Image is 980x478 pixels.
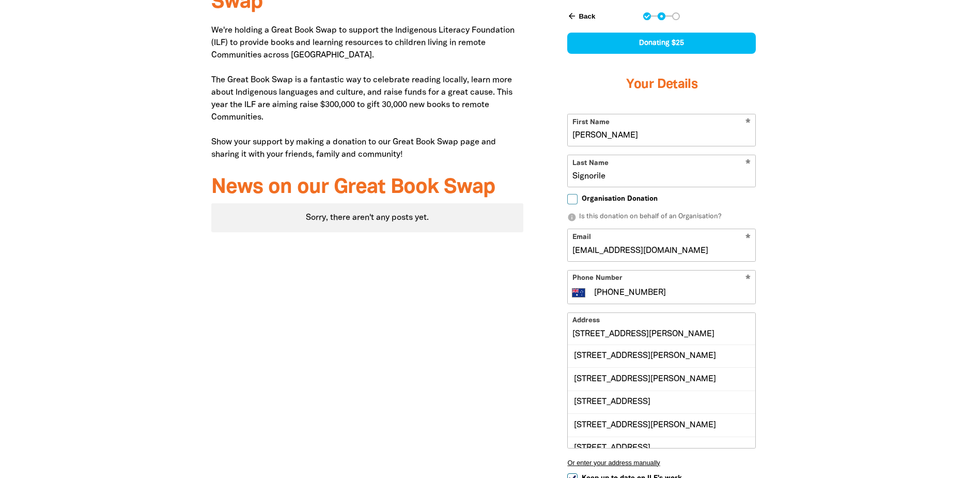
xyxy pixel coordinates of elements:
[567,64,756,106] h3: Your Details
[567,11,577,21] i: arrow_back
[567,459,756,467] button: Or enter your address manually
[563,7,599,25] button: Back
[568,413,755,436] div: [STREET_ADDRESS][PERSON_NAME]
[567,213,577,222] i: info
[643,12,651,20] button: Navigate to step 1 of 3 to enter your donation amount
[211,203,524,232] div: Sorry, there aren't any posts yet.
[745,275,751,285] i: Required
[568,391,755,413] div: [STREET_ADDRESS]
[211,203,524,232] div: Paginated content
[567,33,756,54] div: Donating $25
[567,212,756,222] p: Is this donation on behalf of an Organisation?
[582,194,658,204] span: Organisation Donation
[567,194,578,204] input: Organisation Donation
[211,24,524,161] p: We're holding a Great Book Swap to support the Indigenous Literacy Foundation (ILF) to provide bo...
[211,176,524,199] h3: News on our Great Book Swap
[658,12,665,20] button: Navigate to step 2 of 3 to enter your details
[568,345,755,367] div: [STREET_ADDRESS][PERSON_NAME]
[568,437,755,459] div: [STREET_ADDRESS]
[672,12,680,20] button: Navigate to step 3 of 3 to enter your payment details
[568,367,755,390] div: [STREET_ADDRESS][PERSON_NAME]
